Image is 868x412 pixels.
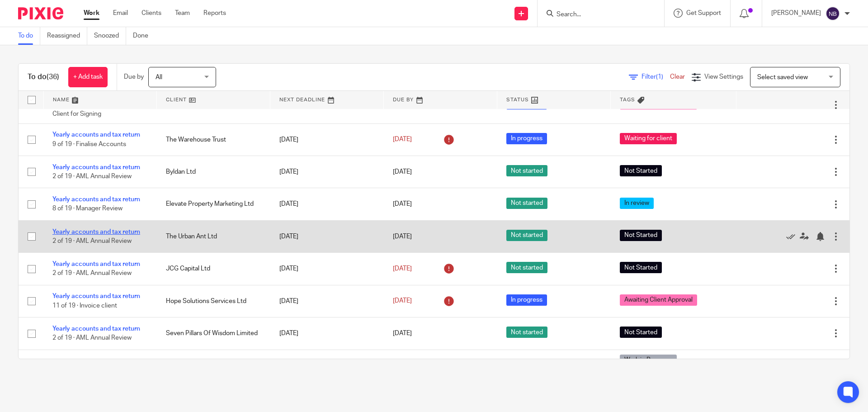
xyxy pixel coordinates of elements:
[113,9,128,18] a: Email
[506,230,547,241] span: Not started
[620,294,697,306] span: Awaiting Client Approval
[620,327,662,338] span: Not Started
[270,123,384,156] td: [DATE]
[52,173,132,180] span: 2 of 19 · AML Annual Review
[506,262,547,273] span: Not started
[157,188,270,220] td: Elevate Property Marketing Ltd
[620,262,662,273] span: Not Started
[506,165,547,176] span: Not started
[393,265,412,272] span: [DATE]
[620,97,635,102] span: Tags
[175,9,190,18] a: Team
[270,156,384,188] td: [DATE]
[47,73,59,81] span: (36)
[506,327,547,338] span: Not started
[270,220,384,252] td: [DATE]
[393,201,412,208] span: [DATE]
[52,303,117,309] span: 11 of 19 · Invoice client
[52,293,140,299] a: Yearly accounts and tax return
[142,9,161,18] a: Clients
[393,330,412,336] span: [DATE]
[47,27,87,45] a: Reassigned
[270,317,384,350] td: [DATE]
[52,238,132,244] span: 2 of 19 · AML Annual Review
[52,132,140,138] a: Yearly accounts and tax return
[157,220,270,252] td: The Urban Ant Ltd
[68,67,108,87] a: + Add task
[670,74,685,80] a: Clear
[52,270,132,277] span: 2 of 19 · AML Annual Review
[157,156,270,188] td: Byldan Ltd
[704,74,743,80] span: View Settings
[506,294,547,306] span: In progress
[620,198,654,209] span: In review
[94,27,126,45] a: Snoozed
[124,72,144,81] p: Due by
[506,198,547,209] span: Not started
[270,188,384,220] td: [DATE]
[393,233,412,240] span: [DATE]
[52,326,140,332] a: Yearly accounts and tax return
[52,335,132,341] span: 2 of 19 · AML Annual Review
[270,350,384,386] td: [DATE]
[157,317,270,350] td: Seven Pillars Of Wisdom Limited
[656,74,663,80] span: (1)
[157,285,270,317] td: Hope Solutions Services Ltd
[686,10,721,16] span: Get Support
[156,74,162,81] span: All
[203,9,226,18] a: Reports
[52,229,140,235] a: Yearly accounts and tax return
[771,9,821,18] p: [PERSON_NAME]
[642,74,670,80] span: Filter
[52,164,140,170] a: Yearly accounts and tax return
[52,261,140,267] a: Yearly accounts and tax return
[52,206,123,212] span: 8 of 19 · Manager Review
[157,123,270,156] td: The Warehouse Trust
[270,253,384,285] td: [DATE]
[393,137,412,143] span: [DATE]
[757,74,808,81] span: Select saved view
[28,72,59,82] h1: To do
[157,350,270,386] td: [PERSON_NAME] Catering Limited
[84,9,99,18] a: Work
[52,196,140,203] a: Yearly accounts and tax return
[18,27,40,45] a: To do
[556,11,637,19] input: Search
[786,232,800,241] a: Mark as done
[620,133,677,144] span: Waiting for client
[52,141,126,147] span: 9 of 19 · Finalise Accounts
[393,169,412,175] span: [DATE]
[270,285,384,317] td: [DATE]
[393,298,412,304] span: [DATE]
[157,253,270,285] td: JCG Capital Ltd
[620,165,662,176] span: Not Started
[506,133,547,144] span: In progress
[620,230,662,241] span: Not Started
[826,6,840,21] img: svg%3E
[620,355,677,366] span: Work in Progress
[133,27,155,45] a: Done
[18,7,63,19] img: Pixie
